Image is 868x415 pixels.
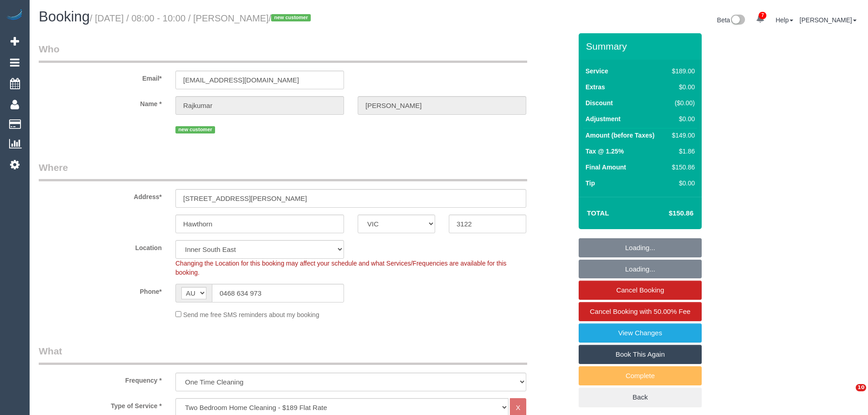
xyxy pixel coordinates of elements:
[32,189,169,201] label: Address*
[590,307,691,315] span: Cancel Booking with 50.00% Fee
[358,96,526,115] input: Last Name*
[175,126,215,133] span: new customer
[90,13,313,23] small: / [DATE] / 08:00 - 10:00 / [PERSON_NAME]
[751,9,769,29] a: 7
[668,114,695,123] div: $0.00
[837,384,859,406] iframe: Intercom live chat
[32,284,169,296] label: Phone*
[717,16,745,24] a: Beta
[579,388,702,407] a: Back
[668,82,695,92] div: $0.00
[668,98,695,108] div: ($0.00)
[579,302,702,321] a: Cancel Booking with 50.00% Fee
[586,82,605,92] label: Extras
[32,71,169,83] label: Email*
[586,179,595,188] label: Tip
[586,114,621,123] label: Adjustment
[587,209,609,217] strong: Total
[175,96,344,115] input: First Name*
[668,163,695,172] div: $150.86
[668,147,695,156] div: $1.86
[39,161,527,181] legend: Where
[730,15,745,26] img: New interface
[175,215,344,233] input: Suburb*
[800,16,857,24] a: [PERSON_NAME]
[175,71,344,89] input: Email*
[856,384,866,391] span: 10
[586,41,697,51] h3: Summary
[39,42,527,63] legend: Who
[271,14,311,21] span: new customer
[39,9,90,25] span: Booking
[5,9,24,22] img: Automaid Logo
[175,260,507,276] span: Changing the Location for this booking may affect your schedule and what Services/Frequencies are...
[668,179,695,188] div: $0.00
[212,284,344,302] input: Phone*
[586,131,654,140] label: Amount (before Taxes)
[586,98,613,108] label: Discount
[32,373,169,385] label: Frequency *
[32,96,169,108] label: Name *
[579,345,702,364] a: Book This Again
[39,344,527,365] legend: What
[668,131,695,140] div: $149.00
[269,13,314,23] span: /
[759,12,766,19] span: 7
[183,311,319,318] span: Send me free SMS reminders about my booking
[776,16,793,24] a: Help
[579,323,702,343] a: View Changes
[586,67,608,76] label: Service
[579,281,702,300] a: Cancel Booking
[32,398,169,410] label: Type of Service *
[586,163,626,172] label: Final Amount
[32,240,169,252] label: Location
[586,147,624,156] label: Tax @ 1.25%
[449,215,526,233] input: Post Code*
[668,67,695,76] div: $189.00
[642,210,693,217] h4: $150.86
